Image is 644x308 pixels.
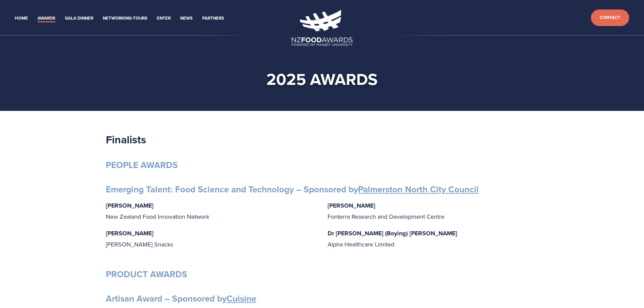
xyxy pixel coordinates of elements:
[328,228,539,250] p: Alpha Healthcare Limited
[15,15,28,22] a: Home
[117,69,528,89] h1: 2025 awards
[328,229,457,238] strong: Dr [PERSON_NAME] (Boying) [PERSON_NAME]
[106,200,317,222] p: New Zealand Food Innovation Network
[328,200,539,222] p: Fonterra Research and Development Centre
[106,268,187,281] strong: PRODUCT AWARDS
[157,15,171,22] a: Enter
[106,132,146,147] strong: Finalists
[103,15,147,22] a: Networking-Tours
[65,15,93,22] a: Gala Dinner
[106,159,178,171] strong: PEOPLE AWARDS
[226,292,256,305] a: Cuisine
[106,229,153,238] strong: [PERSON_NAME]
[202,15,224,22] a: Partners
[106,228,317,250] p: [PERSON_NAME] Snacks
[38,15,55,22] a: Awards
[106,292,256,305] strong: Artisan Award – Sponsored by
[180,15,193,22] a: News
[358,183,479,196] a: Palmerston North City Council
[328,201,375,210] strong: [PERSON_NAME]
[591,9,629,26] a: Contact
[106,183,479,196] strong: Emerging Talent: Food Science and Technology – Sponsored by
[106,201,153,210] strong: [PERSON_NAME]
